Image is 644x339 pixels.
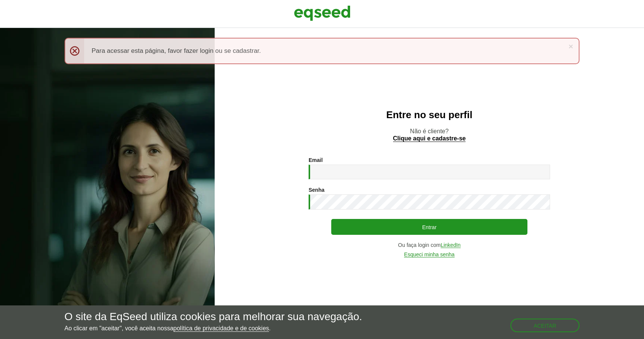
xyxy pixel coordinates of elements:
p: Não é cliente? [230,128,629,142]
a: × [569,42,573,50]
a: política de privacidade e de cookies [174,325,269,332]
p: Ao clicar em "aceitar", você aceita nossa . [65,325,362,332]
button: Aceitar [510,319,580,332]
img: EqSeed Logo [294,4,350,23]
button: Entrar [331,219,527,235]
div: Ou faça login com [309,242,550,248]
h5: O site da EqSeed utiliza cookies para melhorar sua navegação. [65,311,362,323]
a: Clique aqui e cadastre-se [393,136,466,142]
a: Esqueci minha senha [404,252,455,257]
a: LinkedIn [441,242,461,248]
div: Para acessar esta página, favor fazer login ou se cadastrar. [65,38,580,64]
h2: Entre no seu perfil [230,109,629,120]
label: Senha [309,187,324,193]
label: Email [309,157,323,163]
